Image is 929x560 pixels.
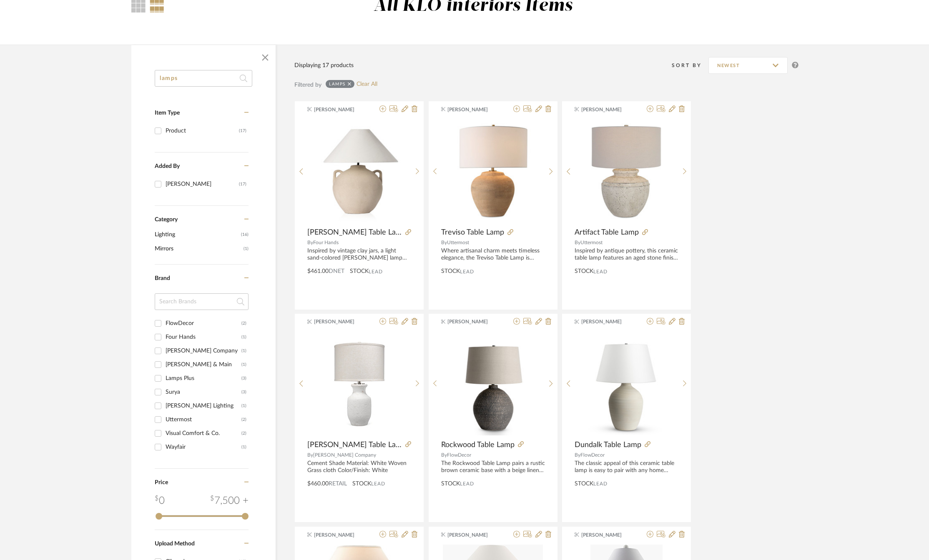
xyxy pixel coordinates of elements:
[575,228,639,237] span: Artifact Table Lamp
[575,440,641,450] span: Dundalk Table Lamp
[241,228,249,241] span: (16)
[441,452,447,457] span: By
[307,268,329,274] span: $461.00
[155,493,165,508] div: 0
[575,460,678,474] div: The classic appeal of this ceramic table lamp is easy to pair with any home décor. The cream base...
[329,268,344,274] span: DNET
[166,427,241,440] div: Visual Comfort & Co.
[166,317,241,330] div: FlowDecor
[575,247,678,262] div: Inspired by antique pottery, this ceramic table lamp features an aged stone finish with character...
[166,124,239,137] div: Product
[575,480,593,488] span: STOCK
[441,228,504,237] span: Treviso Table Lamp
[580,452,605,457] span: FlowDecor
[241,413,246,426] div: (2)
[155,275,170,281] span: Brand
[166,177,239,191] div: [PERSON_NAME]
[447,452,471,457] span: FlowDecor
[166,440,241,454] div: Wayfair
[581,106,634,113] span: [PERSON_NAME]
[166,413,241,426] div: Uttermost
[460,269,474,275] span: Lead
[294,80,321,90] div: Filtered by
[210,493,249,508] div: 7,500 +
[166,385,241,399] div: Surya
[369,269,383,275] span: Lead
[371,481,385,487] span: Lead
[155,293,249,310] input: Search Brands
[581,531,634,539] span: [PERSON_NAME]
[166,372,241,385] div: Lamps Plus
[314,531,367,539] span: [PERSON_NAME]
[447,531,500,539] span: [PERSON_NAME]
[314,106,367,113] span: [PERSON_NAME]
[581,318,634,325] span: [PERSON_NAME]
[307,460,411,474] div: Cement Shade Material: White Woven Grass cloth Color/Finish: White
[575,267,593,276] span: STOCK
[314,318,367,325] span: [PERSON_NAME]
[155,216,178,223] span: Category
[155,227,239,242] span: Lighting
[257,49,274,66] button: Close
[241,399,246,412] div: (1)
[441,460,545,474] div: The Rockwood Table Lamp pairs a rustic brown ceramic base with a beige linen drum shade. The gent...
[352,480,371,488] span: STOCK
[241,427,246,440] div: (2)
[155,480,168,485] span: Price
[307,247,411,262] div: Inspired by vintage clay jars, a light sand-colored [PERSON_NAME] lamp with handle-like detailing...
[294,61,354,70] div: Displaying 17 products
[357,81,377,88] a: Clear All
[307,481,329,487] span: $460.00
[318,332,401,436] img: Gilbert Table Lamp
[447,106,500,113] span: [PERSON_NAME]
[155,110,180,116] span: Item Type
[155,163,180,169] span: Added By
[350,267,369,276] span: STOCK
[307,228,402,237] span: [PERSON_NAME] Table Lamp
[447,240,469,245] span: Uttermost
[329,81,346,87] div: lamps
[441,247,545,262] div: Where artisanal charm meets timeless elegance, the Treviso Table Lamp is crafted from terracotta ...
[575,452,580,457] span: By
[593,269,608,275] span: Lead
[441,332,545,435] img: Rockwood Table Lamp
[313,452,376,457] span: [PERSON_NAME] Company
[593,481,608,487] span: Lead
[241,440,246,454] div: (1)
[441,240,447,245] span: By
[241,372,246,385] div: (3)
[672,61,708,70] div: Sort By
[575,120,678,223] img: Artifact Table Lamp
[241,385,246,399] div: (3)
[307,440,402,450] span: [PERSON_NAME] Table Lamp
[441,480,460,488] span: STOCK
[239,177,246,191] div: (17)
[441,440,515,450] span: Rockwood Table Lamp
[166,344,241,357] div: [PERSON_NAME] Company
[329,481,347,487] span: Retail
[155,70,252,87] input: Search within 17 results
[447,318,500,325] span: [PERSON_NAME]
[155,242,241,256] span: Mirrors
[460,481,474,487] span: Lead
[441,120,545,223] img: Treviso Table Lamp
[241,317,246,330] div: (2)
[580,240,603,245] span: Uttermost
[166,358,241,371] div: [PERSON_NAME] & Main
[166,330,241,344] div: Four Hands
[575,332,678,435] img: Dundalk Table Lamp
[166,399,241,412] div: [PERSON_NAME] Lighting
[575,240,580,245] span: By
[313,240,339,245] span: Four Hands
[441,267,460,276] span: STOCK
[241,358,246,371] div: (1)
[239,124,246,137] div: (17)
[241,344,246,357] div: (1)
[241,330,246,344] div: (1)
[307,240,313,245] span: By
[307,452,313,457] span: By
[308,120,411,223] img: Mays Table Lamp
[244,242,249,255] span: (1)
[155,541,195,547] span: Upload Method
